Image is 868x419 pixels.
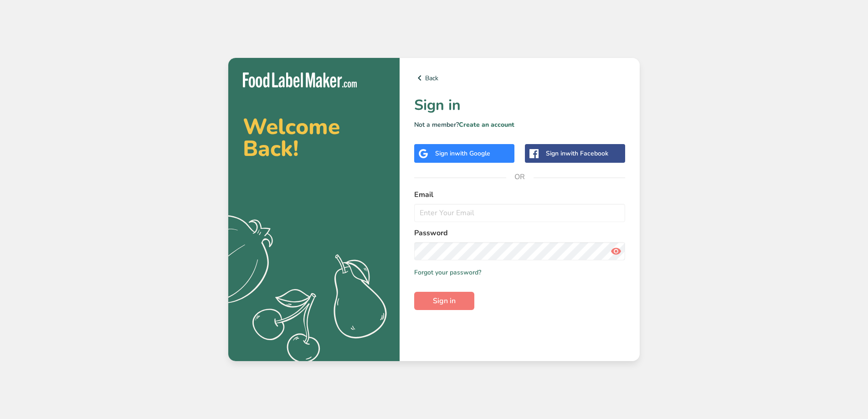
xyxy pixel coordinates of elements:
span: with Google [455,149,490,158]
a: Forgot your password? [414,268,481,277]
span: OR [506,163,534,191]
button: Sign in [414,292,474,310]
img: Food Label Maker [243,72,357,88]
span: with Facebook [565,149,608,158]
label: Password [414,228,625,238]
p: Not a member? [414,120,625,129]
div: Sign in [546,149,608,158]
input: Enter Your Email [414,204,625,222]
a: Back [414,72,625,83]
a: Create an account [459,120,514,129]
label: Email [414,189,625,200]
h1: Sign in [414,94,625,116]
div: Sign in [435,149,490,158]
span: Sign in [433,295,456,306]
h2: Welcome Back! [243,116,385,160]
